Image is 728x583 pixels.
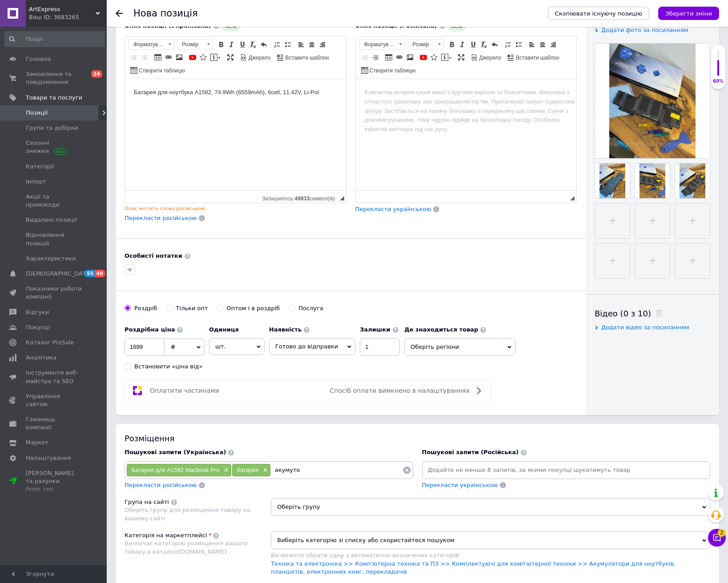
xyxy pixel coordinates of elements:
[133,8,198,19] h1: Нова позиція
[601,324,689,331] span: Додати відео за посиланням
[711,44,726,89] div: 60% Якість заповнення
[125,449,226,455] span: Пошукові запити (Українська)
[26,178,46,186] span: Імпорт
[227,40,237,49] a: Курсив (Ctrl+I)
[405,52,415,62] a: Зображення
[26,392,82,408] span: Управління сайтом
[26,124,78,132] span: Групи та добірки
[527,40,537,49] a: По лівому краю
[26,70,82,86] span: Замовлення та повідомлення
[174,52,184,62] a: Зображення
[515,54,559,62] span: Вставити шаблон
[355,206,431,212] span: Перекласти українською
[84,270,95,277] span: 55
[164,52,173,62] a: Вставити/Редагувати посилання (Ctrl+L)
[360,40,396,49] span: Форматування
[125,205,346,212] div: Опис містить слова російською
[26,308,49,316] span: Відгуки
[468,40,478,49] a: Підкреслений (Ctrl+U)
[125,498,169,506] div: Група на сайті
[225,52,235,62] a: Максимізувати
[440,52,453,62] a: Вставити повідомлення
[478,54,502,62] span: Джерело
[408,39,444,50] a: Розмір
[26,139,82,155] span: Сезонні знижки
[356,79,577,190] iframe: Редактор, 95425E0E-6C82-4F6D-BED3-7282C4102B58
[26,55,51,63] span: Головна
[125,252,182,259] b: Особисті нотатки
[570,196,575,200] span: Потягніть для зміни розмірів
[711,78,725,84] div: 60%
[227,304,280,312] div: Оптом і в роздріб
[595,309,651,318] span: Відео (0 з 10)
[125,433,710,444] div: Розміщення
[95,270,105,277] span: 40
[176,304,208,312] div: Тільки опт
[134,304,157,312] div: Роздріб
[275,343,338,350] span: Готово до відправки
[125,507,250,521] span: Оберіть групу для розміщення товару на вашому сайті
[359,39,405,50] a: Форматування
[91,70,102,78] span: 24
[134,363,203,371] div: Встановити «ціна від»
[26,109,48,117] span: Позиції
[555,10,642,17] span: Скопіювати існуючу позицію
[490,40,499,49] a: Повернути (Ctrl+Z)
[261,467,268,474] span: ×
[171,343,175,350] span: ₴
[26,270,92,278] span: [DEMOGRAPHIC_DATA]
[29,13,107,21] div: Ваш ID: 3683265
[330,387,470,394] span: Спосіб оплати вимкнено в налаштуваннях
[548,40,558,49] a: По правому краю
[26,354,56,362] span: Аналітика
[658,7,719,20] button: Зберегти зміни
[140,52,149,62] a: Збільшити відступ
[198,52,208,62] a: Вставити іконку
[294,196,309,202] span: 49933
[408,40,435,49] span: Розмір
[237,40,247,49] a: Підкреслений (Ctrl+U)
[418,52,428,62] a: Додати відео з YouTube
[360,326,390,333] b: Залишки
[708,529,726,547] button: Чат з покупцем2
[248,40,258,49] a: Видалити форматування
[237,467,259,473] span: батарея
[129,39,174,50] a: Форматування
[296,40,306,49] a: По лівому краю
[26,415,82,431] span: Гаманець компанії
[298,304,323,312] div: Послуга
[601,27,688,33] span: Додати фото за посиланням
[125,482,197,488] span: Перекласти російською
[424,463,709,477] input: Додайте не менше 8 запитів, за якими покупці шукатимуть товар
[368,67,416,75] span: Створити таблицю
[221,467,229,474] span: ×
[125,338,165,356] input: 0
[271,498,710,516] span: Оберіть групу
[239,52,272,62] a: Джерело
[26,323,50,331] span: Покупці
[26,469,82,494] span: [PERSON_NAME] та рахунки
[564,193,570,202] div: Кiлькiсть символiв
[26,339,74,347] span: Каталог ProSale
[718,529,726,537] span: 2
[262,193,339,202] div: Кiлькiсть символiв
[26,369,82,385] span: Інструменти веб-майстра та SEO
[125,531,207,539] div: Категорія на маркетплейсі
[548,7,649,20] button: Скопіювати існуючу позицію
[26,193,82,209] span: Акції та промокоди
[514,40,523,49] a: Вставити/видалити маркований список
[360,52,370,62] a: Зменшити відступ
[269,326,302,333] b: Наявність
[404,326,478,333] b: Де знаходиться товар
[26,285,82,301] span: Показники роботи компанії
[26,163,54,171] span: Категорії
[188,52,197,62] a: Додати відео з YouTube
[153,52,163,62] a: Таблиця
[503,40,513,49] a: Вставити/видалити нумерований список
[132,467,219,473] span: Батарея для A1582 Macbook Pro
[360,65,417,75] a: Створити таблицю
[318,40,327,49] a: По правому краю
[458,40,467,49] a: Курсив (Ctrl+I)
[447,40,457,49] a: Жирний (Ctrl+B)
